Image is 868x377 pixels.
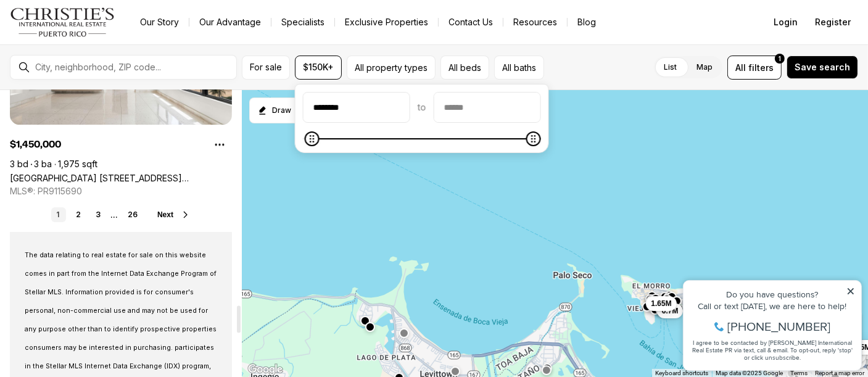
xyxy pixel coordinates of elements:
a: Our Advantage [189,14,271,31]
span: [PHONE_NUMBER] [51,58,154,70]
span: Login [774,17,798,27]
div: Call or text [DATE], we are here to help! [13,39,178,48]
div: Do you have questions? [13,28,178,36]
img: logo [10,7,115,37]
li: ... [110,210,118,220]
span: I agree to be contacted by [PERSON_NAME] International Real Estate PR via text, call & email. To ... [15,76,176,99]
button: All property types [347,56,436,80]
a: Blog [568,14,606,31]
span: Save search [795,62,850,72]
span: 1 [779,54,781,64]
span: to [418,102,426,112]
a: Exclusive Properties [335,14,438,31]
a: 3 [91,207,105,222]
button: Allfilters1 [727,56,782,80]
a: Specialists [271,14,334,31]
button: All beds [440,56,489,80]
button: All baths [494,56,544,80]
nav: Pagination [51,207,143,222]
button: Register [808,10,858,35]
span: Minimum [304,131,319,146]
a: 26 [123,207,143,222]
label: List [654,56,687,78]
span: Next [157,210,173,219]
a: Resources [503,14,567,31]
span: Maximum [526,131,541,146]
button: 1.65M [646,296,676,311]
span: All [735,61,746,74]
a: 1 [51,207,66,222]
span: 1.65M [651,299,671,309]
span: filters [748,61,774,74]
label: Map [687,56,722,78]
span: Register [815,17,851,27]
button: 6.7M [656,304,683,318]
button: Next [157,210,191,220]
a: Park Terrace 1501 ASHFORD AVE #4A, SAN JUAN PR, 00911 [10,173,232,183]
button: For sale [242,56,290,80]
a: 2 [71,207,86,222]
input: priceMax [434,93,540,122]
a: Our Story [130,14,189,31]
button: Contact Us [439,14,503,31]
button: Start drawing [249,97,299,123]
input: priceMin [304,93,410,122]
span: $150K+ [303,62,334,72]
span: For sale [250,62,282,72]
button: Property options [207,132,232,157]
button: Save search [787,56,858,79]
button: $150K+ [295,56,342,80]
button: Login [766,10,805,35]
span: 6.7M [661,306,678,316]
